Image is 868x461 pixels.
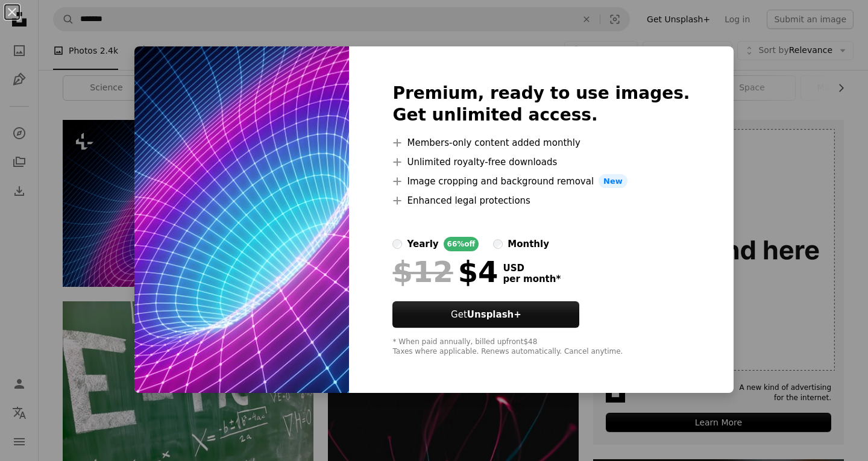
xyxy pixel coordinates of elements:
li: Members-only content added monthly [392,136,690,150]
div: * When paid annually, billed upfront $48 Taxes where applicable. Renews automatically. Cancel any... [392,337,690,357]
input: yearly66%off [392,239,402,249]
div: yearly [407,237,438,251]
li: Image cropping and background removal [392,174,690,189]
span: $12 [392,256,453,287]
span: New [599,174,627,189]
div: monthly [508,237,549,251]
div: 66% off [444,237,479,251]
li: Unlimited royalty-free downloads [392,155,690,169]
h2: Premium, ready to use images. Get unlimited access. [392,83,690,126]
div: $4 [392,256,498,287]
img: premium_photo-1681426558755-71090cebadff [134,46,349,394]
span: USD [503,263,561,274]
li: Enhanced legal protections [392,193,690,208]
span: per month * [503,274,561,284]
button: GetUnsplash+ [392,301,579,328]
strong: Unsplash+ [467,309,521,320]
input: monthly [493,239,503,249]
